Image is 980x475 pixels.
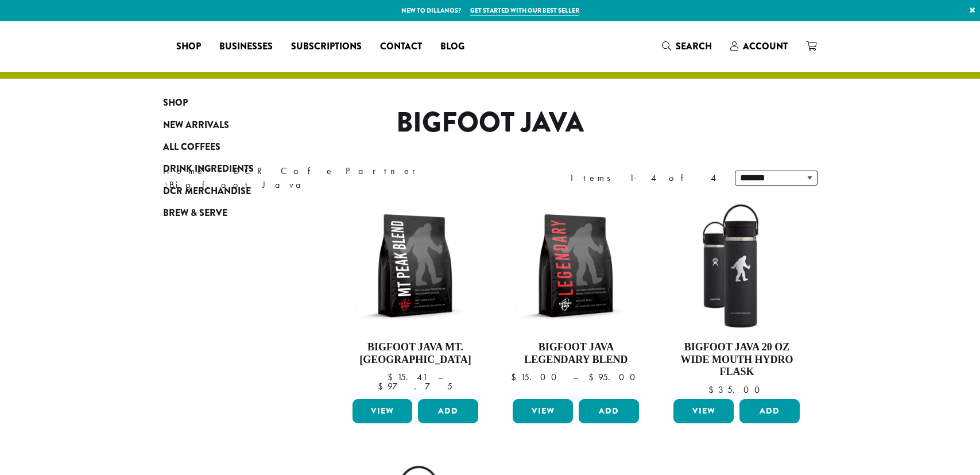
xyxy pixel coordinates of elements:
[671,200,803,395] a: Bigfoot Java 20 oz Wide Mouth Hydro Flask $35.00
[163,162,254,176] span: Drink Ingredients
[350,341,482,366] h4: Bigfoot Java Mt. [GEOGRAPHIC_DATA]
[510,341,642,366] h4: Bigfoot Java Legendary Blend
[708,384,765,396] bdi: 35.00
[163,114,301,136] a: New Arrivals
[163,96,188,110] span: Shop
[510,200,642,395] a: Bigfoot Java Legendary Blend
[163,206,227,221] span: Brew & Serve
[163,158,301,180] a: Drink Ingredients
[510,200,642,332] img: BFJ_Legendary_12oz-300x300.png
[154,106,826,140] h1: Bigfoot Java
[163,202,301,224] a: Brew & Serve
[739,399,800,423] button: Add
[579,399,639,423] button: Add
[418,399,478,423] button: Add
[163,136,301,158] a: All Coffees
[378,380,388,392] span: $
[380,40,422,54] span: Contact
[163,164,473,192] nav: Breadcrumb
[673,399,734,423] a: View
[511,371,521,383] span: $
[388,371,397,383] span: $
[470,6,579,16] a: Get started with our best seller
[163,140,220,155] span: All Coffees
[163,180,301,202] a: DCR Merchandise
[588,371,641,383] bdi: 95.00
[176,40,201,54] span: Shop
[438,371,443,383] span: –
[167,37,210,56] a: Shop
[234,165,424,177] a: DCR Cafe Partner
[573,371,578,383] span: –
[671,341,803,379] h4: Bigfoot Java 20 oz Wide Mouth Hydro Flask
[163,118,229,133] span: New Arrivals
[349,200,481,332] img: BFJ_MtPeak_12oz-300x300.png
[708,384,718,396] span: $
[291,40,362,54] span: Subscriptions
[511,371,562,383] bdi: 15.00
[378,380,452,392] bdi: 97.75
[571,171,718,185] div: Items 1-4 of 4
[163,92,301,114] a: Shop
[440,40,464,54] span: Blog
[671,200,803,332] img: LO2867-BFJ-Hydro-Flask-20oz-WM-wFlex-Sip-Lid-Black-300x300.jpg
[653,37,721,56] a: Search
[219,40,273,54] span: Businesses
[388,371,427,383] bdi: 15.41
[163,184,251,199] span: DCR Merchandise
[743,40,788,53] span: Account
[350,200,482,395] a: Bigfoot Java Mt. [GEOGRAPHIC_DATA]
[676,40,712,53] span: Search
[588,371,598,383] span: $
[513,399,573,423] a: View
[353,399,413,423] a: View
